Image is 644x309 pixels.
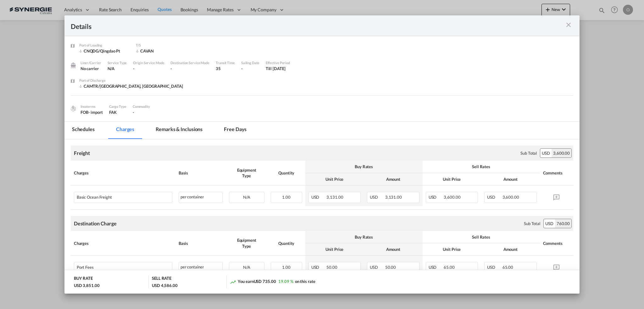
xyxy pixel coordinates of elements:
div: Effective Period [266,60,290,66]
span: USD [311,195,326,200]
md-pagination-wrapper: Use the left and right arrow keys to navigate between tabs [64,122,261,139]
div: Port of Loading [79,42,130,48]
span: - [133,110,134,115]
div: CNQDG/Qingdao Pt [79,48,130,54]
span: 3,131.00 [385,195,402,200]
div: Quantity [271,240,302,246]
span: 19.09 % [278,279,293,284]
div: Destination Service Mode [170,60,209,66]
span: 1.00 [282,195,291,200]
div: - [241,66,259,71]
div: USD [540,149,552,157]
md-tab-item: Free days [216,122,254,139]
span: N/A [108,66,115,71]
div: Origin Service Mode [133,60,164,66]
div: Sub Total [520,150,537,156]
span: USD [311,265,326,270]
div: T/S [136,42,186,48]
th: Amount [364,173,422,185]
div: Service Type [108,60,127,66]
span: 50.00 [326,265,337,270]
div: FOB [80,109,103,115]
span: 3,600.00 [502,195,519,200]
div: USD 4,586.00 [152,283,178,288]
span: 3,131.00 [326,195,343,200]
div: Sell Rates [426,234,537,240]
img: cargo.png [70,105,77,112]
div: Sub Total [524,221,540,226]
span: 1.00 [282,265,291,270]
th: Unit Price [423,173,481,185]
div: Port Fees [77,262,146,270]
div: Equipment Type [229,237,264,249]
span: USD [487,265,502,270]
div: Equipment Type [229,167,264,179]
div: Quantity [271,170,302,176]
div: Sell Rates [426,164,537,169]
div: Buy Rates [308,234,419,240]
span: N/A [243,265,250,270]
div: Sailing Date [241,60,259,66]
span: USD [429,265,443,270]
th: Amount [481,243,540,256]
div: Transit Time [216,60,235,66]
div: USD [544,219,555,228]
div: 760.00 [555,219,571,228]
th: Unit Price [305,173,364,185]
div: No carrier [80,66,101,71]
div: You earn on this rate [230,279,315,285]
th: Unit Price [423,243,481,256]
div: 3,600.00 [552,149,571,157]
div: FAK [109,109,126,115]
div: Basis [179,240,223,246]
div: Liner/Carrier [80,60,101,66]
md-dialog: Port of Loading ... [64,15,580,294]
div: Commodity [133,104,150,109]
md-tab-item: Charges [108,122,142,139]
div: - import [88,109,103,115]
span: USD [429,195,443,200]
div: Details [71,22,523,30]
div: CAMTR/Montreal, QC [79,83,183,89]
md-icon: icon-close m-3 fg-AAA8AD cursor [565,21,572,29]
div: Incoterms [80,104,103,109]
span: USD [370,265,384,270]
th: Unit Price [305,243,364,256]
div: CAVAN [136,48,186,54]
div: BUY RATE [74,275,93,283]
div: per container [179,192,223,203]
div: USD 3,851.00 [74,283,100,288]
div: 35 [216,66,235,71]
div: Basic Ocean Freight [77,192,146,200]
span: USD [487,195,502,200]
div: SELL RATE [152,275,171,283]
div: - [133,66,164,71]
div: Basis [179,170,223,176]
md-tab-item: Remarks & Inclusions [148,122,210,139]
span: 3,600.00 [444,195,460,200]
span: USD 735.00 [254,279,276,284]
div: Buy Rates [308,164,419,169]
span: 65.00 [444,265,455,270]
th: Amount [481,173,540,185]
span: 50.00 [385,265,396,270]
div: Freight [74,150,90,157]
th: Comments [540,161,574,185]
div: - [170,66,209,71]
th: Amount [364,243,422,256]
div: Port of Discharge [79,78,183,83]
th: Comments [540,231,574,256]
div: Charges [74,170,172,176]
md-tab-item: Schedules [64,122,102,139]
md-icon: icon-trending-up [230,279,236,285]
div: Cargo Type [109,104,126,109]
span: N/A [243,195,250,200]
div: Destination Charge [74,220,117,227]
span: 65.00 [502,265,514,270]
div: Till 4 Sep 2025 [266,66,286,71]
span: USD [370,195,384,200]
div: Charges [74,240,172,246]
div: per container [179,262,223,273]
